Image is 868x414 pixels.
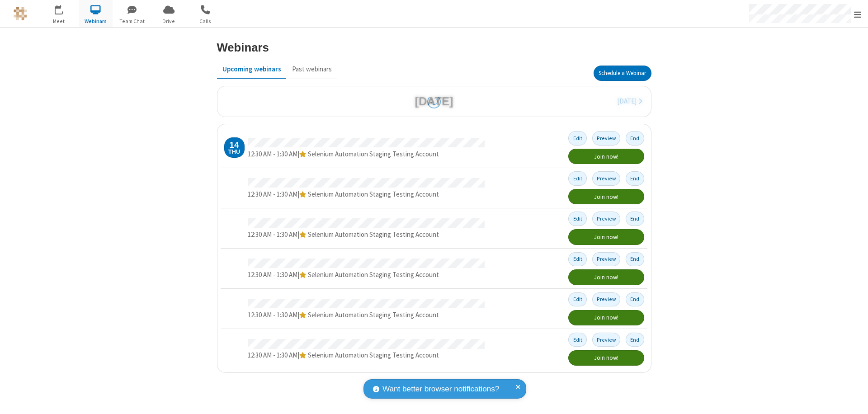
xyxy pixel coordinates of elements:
button: End [626,292,644,306]
div: Thu [228,149,240,155]
span: Want better browser notifications? [382,383,499,395]
div: 14 [229,141,239,149]
span: Selenium Automation Staging Testing Account [308,351,439,359]
span: Selenium Automation Staging Testing Account [308,190,439,198]
span: 12:30 AM - 1:30 AM [248,351,297,359]
div: 7 [61,5,67,12]
button: End [626,252,644,266]
div: | [248,270,485,280]
span: 12:30 AM - 1:30 AM [248,150,297,158]
span: Webinars [79,17,113,25]
span: Selenium Automation Staging Testing Account [308,270,439,279]
button: Edit [568,252,587,266]
span: 12:30 AM - 1:30 AM [248,230,297,239]
button: Join now! [568,229,644,245]
button: Join now! [568,350,644,366]
span: 12:30 AM - 1:30 AM [248,270,297,279]
button: Preview [592,212,621,226]
button: Edit [568,131,587,145]
button: Edit [568,212,587,226]
button: Join now! [568,310,644,325]
button: End [626,171,644,185]
button: Edit [568,333,587,347]
button: End [626,333,644,347]
div: | [248,350,485,361]
span: Team Chat [115,17,149,25]
div: | [248,310,485,320]
button: Past webinars [287,61,337,78]
h3: Webinars [217,41,269,54]
span: 12:30 AM - 1:30 AM [248,190,297,198]
button: Edit [568,292,587,306]
div: | [248,149,485,160]
button: Join now! [568,189,644,204]
span: Selenium Automation Staging Testing Account [308,310,439,319]
div: | [248,230,485,240]
span: Calls [189,17,222,25]
span: Selenium Automation Staging Testing Account [308,230,439,239]
button: Join now! [568,149,644,164]
img: QA Selenium DO NOT DELETE OR CHANGE [14,7,27,20]
span: 12:30 AM - 1:30 AM [248,310,297,319]
button: Preview [592,131,621,145]
button: End [626,212,644,226]
button: Schedule a Webinar [594,66,651,81]
button: End [626,131,644,145]
div: | [248,189,485,200]
span: Meet [42,17,76,25]
div: Thursday, August 14, 2025 12:30 AM [224,137,245,158]
span: Selenium Automation Staging Testing Account [308,150,439,158]
button: Preview [592,252,621,266]
button: Join now! [568,269,644,285]
button: Preview [592,292,621,306]
button: Preview [592,171,621,185]
button: Preview [592,333,621,347]
span: Drive [152,17,186,25]
button: Upcoming webinars [217,61,287,78]
button: Edit [568,171,587,185]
